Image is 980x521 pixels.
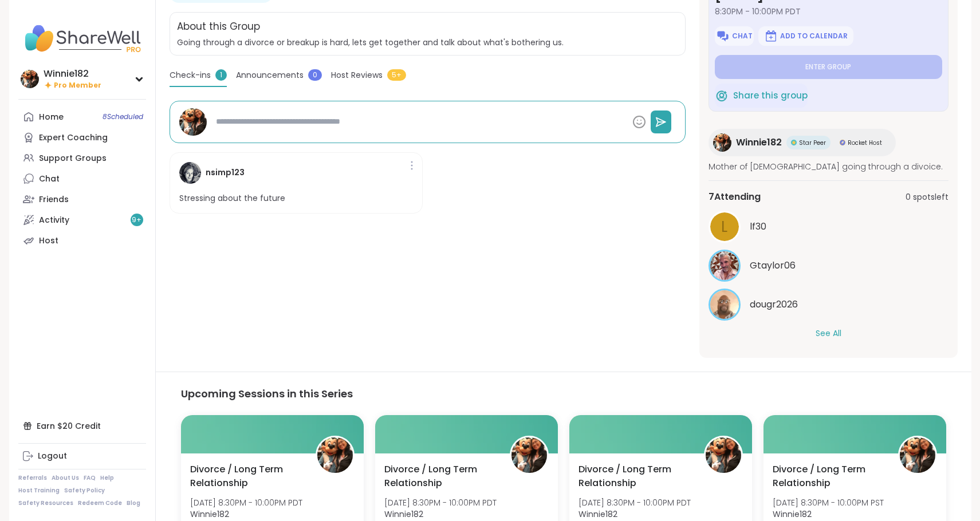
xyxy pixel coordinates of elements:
[900,437,935,473] img: Winnie182
[39,215,69,226] div: Activity
[750,220,766,234] span: lf30
[18,127,146,148] a: Expert Coaching
[758,26,853,46] button: Add to Calendar
[18,210,146,230] a: Activity9+
[384,463,497,490] span: Divorce / Long Term Relationship
[181,386,946,401] h3: Upcoming Sessions in this Series
[715,84,808,108] button: Share this group
[799,139,826,147] span: Star Peer
[170,69,211,81] span: Check-ins
[709,190,761,204] span: 7 Attending
[710,251,739,280] img: Gtaylor06
[54,81,101,90] span: Pro Member
[317,437,353,473] img: Winnie182
[84,474,96,482] a: FAQ
[732,31,753,41] span: Chat
[18,499,73,507] a: Safety Resources
[39,153,107,164] div: Support Groups
[52,474,79,482] a: About Us
[215,69,227,81] span: 1
[177,37,678,48] span: Going through a divorce or breakup is hard, lets get together and talk about what's bothering us.
[190,463,303,490] span: Divorce / Long Term Relationship
[78,499,122,507] a: Redeem Code
[384,497,497,508] span: [DATE] 8:30PM - 10:00PM PDT
[18,148,146,168] a: Support Groups
[773,508,812,520] b: Winnie182
[715,89,729,102] img: ShareWell Logomark
[18,446,146,467] a: Logout
[791,140,797,145] img: Star Peer
[716,29,730,43] img: ShareWell Logomark
[709,129,896,156] a: Winnie182Winnie182Star PeerStar PeerRocket HostRocket Host
[816,327,841,340] button: See All
[100,474,114,482] a: Help
[511,437,547,473] img: Winnie182
[384,508,423,520] b: Winnie182
[44,68,101,80] div: Winnie182
[721,216,727,238] span: l
[709,211,948,243] a: llf30
[18,474,47,482] a: Referrals
[206,167,245,179] h4: nsimp123
[709,161,948,172] span: Mother of [DEMOGRAPHIC_DATA] going through a divoice.
[848,139,882,147] span: Rocket Host
[706,437,741,473] img: Winnie182
[190,497,302,508] span: [DATE] 8:30PM - 10:00PM PDT
[750,259,796,273] span: Gtaylor06
[18,230,146,251] a: Host
[906,191,948,203] span: 0 spots left
[840,140,845,145] img: Rocket Host
[578,497,691,508] span: [DATE] 8:30PM - 10:00PM PDT
[780,31,848,41] span: Add to Calendar
[39,194,69,206] div: Friends
[39,235,58,247] div: Host
[179,162,201,184] img: nsimp123
[805,62,851,72] span: Enter group
[764,29,778,43] img: ShareWell Logomark
[750,298,798,311] span: dougr2026
[190,508,229,520] b: Winnie182
[18,189,146,210] a: Friends
[308,69,322,81] span: 0
[331,69,383,81] span: Host Reviews
[387,69,406,81] span: 5+
[709,289,948,321] a: dougr2026dougr2026
[18,487,60,495] a: Host Training
[236,69,304,81] span: Announcements
[709,250,948,282] a: Gtaylor06Gtaylor06
[715,55,942,79] button: Enter group
[127,499,140,507] a: Blog
[773,463,885,490] span: Divorce / Long Term Relationship
[38,451,67,462] div: Logout
[773,497,884,508] span: [DATE] 8:30PM - 10:00PM PST
[179,193,285,204] p: Stressing about the future
[39,132,108,144] div: Expert Coaching
[39,112,64,123] div: Home
[733,89,808,102] span: Share this group
[177,19,260,34] h2: About this Group
[39,173,60,185] div: Chat
[179,108,207,136] img: Winnie182
[710,290,739,319] img: dougr2026
[578,463,691,490] span: Divorce / Long Term Relationship
[736,136,782,149] span: Winnie182
[18,416,146,436] div: Earn $20 Credit
[18,18,146,58] img: ShareWell Nav Logo
[578,508,617,520] b: Winnie182
[715,26,754,46] button: Chat
[132,215,141,225] span: 9 +
[715,6,942,17] span: 8:30PM - 10:00PM PDT
[18,106,146,127] a: Home8Scheduled
[713,133,731,152] img: Winnie182
[64,487,105,495] a: Safety Policy
[103,112,143,121] span: 8 Scheduled
[18,168,146,189] a: Chat
[21,70,39,88] img: Winnie182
